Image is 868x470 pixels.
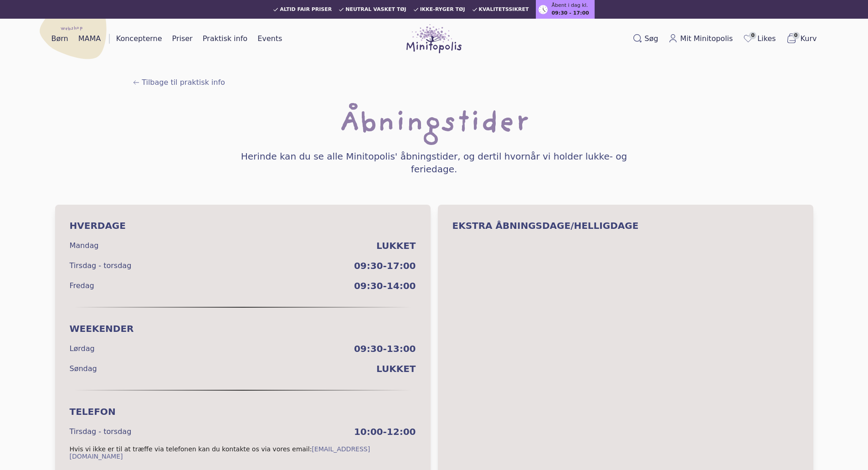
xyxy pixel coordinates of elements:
[339,110,529,139] h1: Åbningstider
[782,31,821,46] button: 0Kurv
[280,7,332,12] span: Altid fair priser
[739,31,779,46] a: 0Likes
[133,77,225,88] a: Tilbage til praktisk info
[70,445,370,460] a: [EMAIL_ADDRESS][DOMAIN_NAME]
[230,150,638,176] h4: Herinde kan du se alle Minitopolis' åbningstider, og dertil hvornår vi holder lukke- og feriedage.
[70,240,99,251] div: Mandag
[142,77,225,88] span: Tilbage til praktisk info
[354,279,416,292] span: 09:30-14:00
[354,259,416,272] span: 09:30-17:00
[792,32,800,39] span: 0
[70,445,416,460] p: Hvis vi ikke er til at træffe via telefonen kan du kontakte os via vores email:
[551,10,589,17] span: 09:30 - 17:00
[452,219,799,232] h4: Ekstra Åbningsdage/Helligdage
[345,7,406,12] span: Neutral vasket tøj
[645,33,658,44] span: Søg
[376,239,416,252] span: Lukket
[680,33,733,44] span: Mit Minitopolis
[70,405,416,418] h4: Telefon
[113,31,166,46] a: Koncepterne
[70,280,94,291] div: Fredag
[801,33,817,44] span: Kurv
[629,31,662,46] button: Søg
[70,343,95,354] div: Lørdag
[551,2,588,10] span: Åbent i dag kl.
[749,32,756,39] span: 0
[199,31,251,46] a: Praktisk info
[420,7,465,12] span: Ikke-ryger tøj
[479,7,529,12] span: Kvalitetssikret
[70,322,416,335] h4: Weekender
[254,31,286,46] a: Events
[354,342,416,355] span: 09:30-13:00
[70,219,416,232] h4: Hverdage
[70,363,97,374] div: Søndag
[169,31,196,46] a: Priser
[376,362,416,375] span: Lukket
[665,31,737,46] a: Mit Minitopolis
[354,425,416,438] span: 10:00-12:00
[406,24,462,53] img: Minitopolis logo
[70,260,132,271] div: Tirsdag - torsdag
[75,31,105,46] a: MAMA
[70,426,132,437] div: Tirsdag - torsdag
[757,33,776,44] span: Likes
[48,31,72,46] a: Børn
